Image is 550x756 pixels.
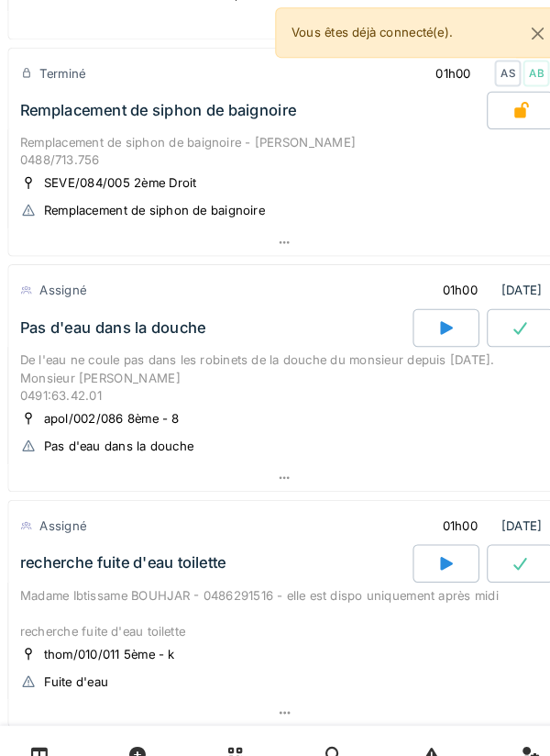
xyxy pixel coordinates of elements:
[412,491,531,525] div: [DATE]
[19,566,531,619] div: Madame Ibtissame BOUHJAR - 0486291516 - elle est dispo uniquement après midi recherche fuite d'ea...
[38,499,83,517] div: Assigné
[42,395,173,413] div: apol/002/086 8ème - 8
[421,62,455,80] div: 01h00
[42,623,169,640] div: thom/010/011 5ème - k
[427,499,461,517] div: 01h00
[38,62,82,80] div: Terminé
[427,272,461,289] div: 01h00
[478,58,503,83] div: AS
[19,128,531,163] div: Remplacement de siphon de baignoire - [PERSON_NAME] 0488/713.756
[19,97,286,115] div: Remplacement de siphon de baignoire
[42,650,104,667] div: Fuite d'eau
[42,168,190,185] div: SEVE/084/005 2ème Droit
[19,535,218,552] div: recherche fuite d'eau toilette
[19,307,199,325] div: Pas d'eau dans la douche
[42,195,256,212] div: Remplacement de siphon de baignoire
[19,339,531,392] div: De l'eau ne coule pas dans les robinets de la douche du monsieur depuis [DATE]. Monsieur [PERSON_...
[499,8,540,57] button: Close
[412,263,531,297] div: [DATE]
[534,478,547,492] div: 1
[42,422,187,439] div: Pas d'eau dans la douche
[38,272,83,289] div: Assigné
[266,7,541,56] div: Vous êtes déjà connecté(e).
[505,58,531,83] div: AB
